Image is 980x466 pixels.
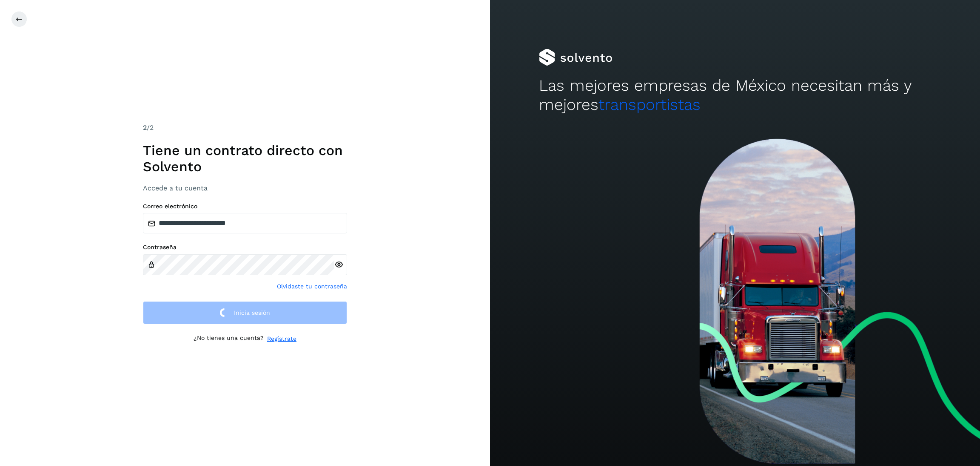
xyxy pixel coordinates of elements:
[143,123,347,133] div: /2
[143,124,147,132] span: 2
[598,95,701,114] span: transportistas
[143,142,347,175] h1: Tiene un contrato directo con Solvento
[143,301,347,325] button: Inicia sesión
[194,334,264,343] p: ¿No tienes una cuenta?
[234,310,270,316] span: Inicia sesión
[143,244,347,251] label: Contraseña
[143,184,347,192] h3: Accede a tu cuenta
[143,203,347,210] label: Correo electrónico
[539,76,931,114] h2: Las mejores empresas de México necesitan más y mejores
[277,282,347,291] a: Olvidaste tu contraseña
[267,334,296,343] a: Regístrate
